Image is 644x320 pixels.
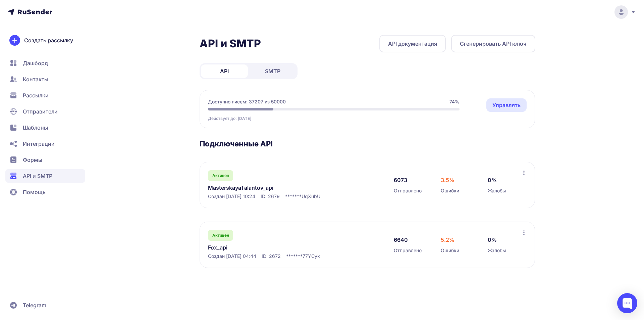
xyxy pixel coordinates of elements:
[24,36,73,44] span: Создать рассылку
[488,176,497,184] span: 0%
[200,37,261,50] h2: API и SMTP
[394,247,422,254] span: Отправлено
[212,173,229,178] span: Активен
[200,139,535,148] h3: Подключенные API
[441,247,459,254] span: Ошибки
[441,236,454,244] span: 5.2%
[451,35,535,52] button: Сгенерировать API ключ
[394,236,408,244] span: 6640
[488,247,506,254] span: Жалобы
[212,233,229,238] span: Активен
[208,184,345,192] a: MasterskayaTalantov_api
[220,67,229,75] span: API
[23,172,52,180] span: API и SMTP
[5,299,85,312] a: Telegram
[261,193,280,200] span: ID: 2679
[449,98,460,105] span: 74%
[201,64,248,78] a: API
[394,176,407,184] span: 6073
[265,67,280,75] span: SMTP
[23,107,58,116] span: Отправители
[208,193,255,200] span: Создан [DATE] 10:24
[262,253,281,260] span: ID: 2672
[23,124,48,132] span: Шаблоны
[486,98,527,112] a: Управлять
[23,91,49,99] span: Рассылки
[488,236,497,244] span: 0%
[208,253,256,260] span: Создан [DATE] 04:44
[208,98,286,105] span: Доступно писем: 37207 из 50000
[23,301,46,309] span: Telegram
[23,156,42,164] span: Формы
[441,187,459,194] span: Ошибки
[23,188,46,196] span: Помощь
[302,193,320,200] span: UqXubU
[441,176,454,184] span: 3.5%
[249,64,296,78] a: SMTP
[303,253,320,260] span: 77YCyk
[208,116,251,121] span: Действует до: [DATE]
[23,75,48,83] span: Контакты
[208,243,345,252] a: Fox_api
[23,59,48,67] span: Дашборд
[23,140,55,148] span: Интеграции
[488,187,506,194] span: Жалобы
[379,35,446,52] a: API документация
[394,187,422,194] span: Отправлено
